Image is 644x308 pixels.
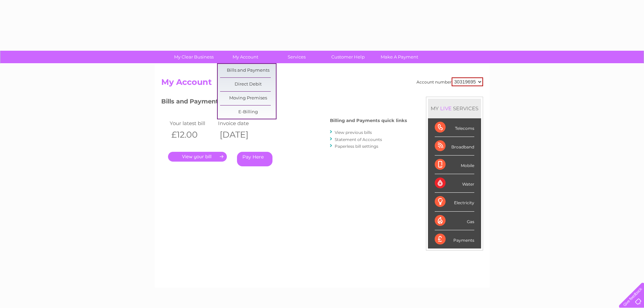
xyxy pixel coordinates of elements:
a: Paperless bill settings [335,144,378,149]
th: [DATE] [216,128,265,142]
h2: My Account [161,77,483,90]
div: Broadband [435,137,474,156]
div: LIVE [439,105,453,112]
div: Payments [435,230,474,248]
a: Direct Debit [220,78,276,91]
a: View previous bills [335,130,372,135]
a: Moving Premises [220,92,276,105]
div: MY SERVICES [428,99,481,118]
a: Statement of Accounts [335,137,382,142]
div: Electricity [435,193,474,211]
div: Account number [416,77,483,86]
a: Pay Here [237,152,272,166]
td: Your latest bill [168,119,217,128]
a: Services [269,51,325,63]
a: My Clear Business [166,51,222,63]
a: . [168,152,227,162]
a: Bills and Payments [220,64,276,77]
a: Customer Help [320,51,376,63]
h4: Billing and Payments quick links [330,118,407,123]
div: Gas [435,212,474,230]
a: E-Billing [220,105,276,119]
a: My Account [217,51,273,63]
a: Make A Payment [372,51,427,63]
div: Mobile [435,156,474,174]
h3: Bills and Payments [161,97,407,109]
div: Telecoms [435,118,474,137]
td: Invoice date [216,119,265,128]
th: £12.00 [168,128,217,142]
div: Water [435,174,474,193]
